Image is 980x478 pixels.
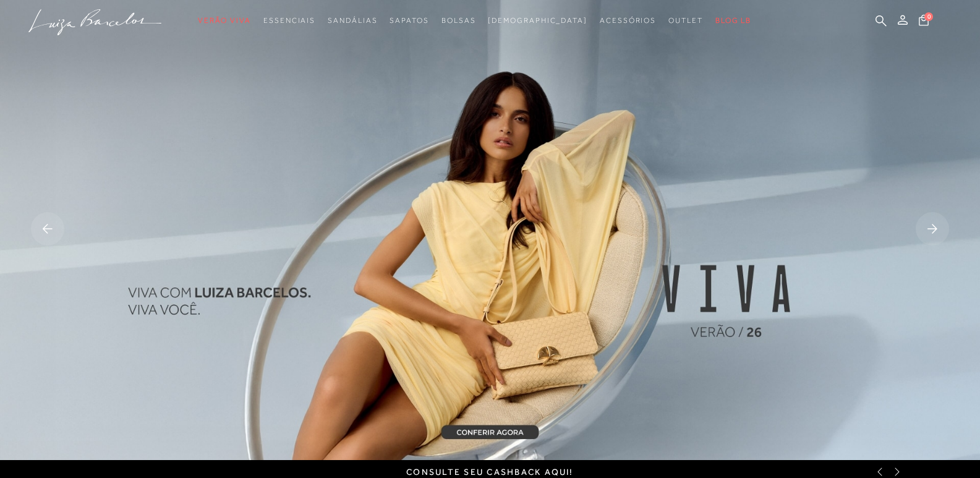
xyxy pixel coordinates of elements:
[441,16,476,25] span: Bolsas
[263,16,315,25] span: Essenciais
[198,16,251,25] span: Verão Viva
[263,9,315,32] a: categoryNavScreenReaderText
[390,9,428,32] a: categoryNavScreenReaderText
[488,9,587,32] a: noSubCategoriesText
[441,9,476,32] a: categoryNavScreenReaderText
[600,16,656,25] span: Acessórios
[600,9,656,32] a: categoryNavScreenReaderText
[668,9,703,32] a: categoryNavScreenReaderText
[715,16,751,25] span: BLOG LB
[915,14,932,30] button: 0
[328,16,377,25] span: Sandálias
[406,467,573,477] a: Consulte seu cashback aqui!
[328,9,377,32] a: categoryNavScreenReaderText
[924,12,933,21] span: 0
[390,16,428,25] span: Sapatos
[488,16,587,25] span: [DEMOGRAPHIC_DATA]
[715,9,751,32] a: BLOG LB
[668,16,703,25] span: Outlet
[198,9,251,32] a: categoryNavScreenReaderText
